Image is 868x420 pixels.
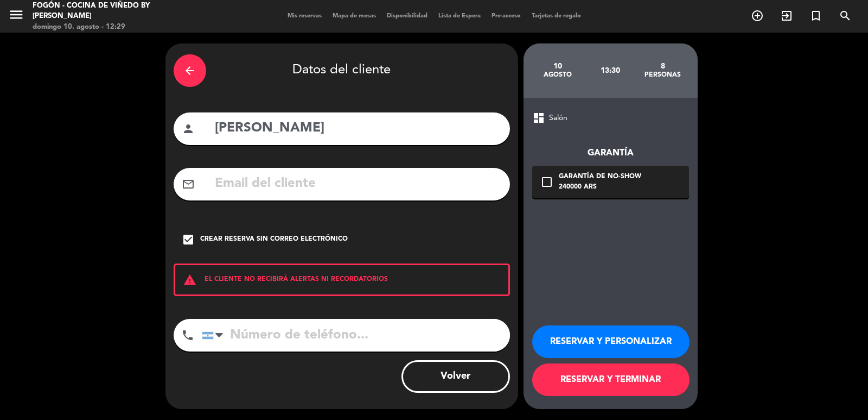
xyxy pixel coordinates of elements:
i: mail_outline [182,178,195,191]
i: check_box [182,233,195,246]
div: 8 [636,62,689,71]
div: personas [636,71,689,79]
i: check_box_outline_blank [540,175,553,189]
span: Salón [549,112,567,124]
span: dashboard [532,111,545,124]
span: Disponibilidad [381,13,433,19]
i: phone [181,329,194,342]
div: EL CLIENTE NO RECIBIRÁ ALERTAS NI RECORDATORIOS [174,264,510,296]
span: Pre-acceso [486,13,526,19]
div: Garantía de no-show [559,172,641,183]
i: exit_to_app [780,9,793,22]
div: domingo 10. agosto - 12:29 [33,22,209,33]
button: menu [8,7,24,27]
div: Argentina: +54 [202,319,227,351]
input: Nombre del cliente [214,117,502,140]
i: warning [175,273,205,286]
div: 240000 ARS [559,182,641,193]
span: Mis reservas [282,13,327,19]
i: arrow_back [183,64,196,77]
div: Garantía [532,146,689,160]
input: Email del cliente [214,173,502,195]
span: Lista de Espera [433,13,486,19]
i: add_circle_outline [751,9,764,22]
div: 13:30 [584,52,636,90]
button: Volver [401,360,510,393]
div: agosto [532,71,584,79]
span: Mapa de mesas [327,13,381,19]
i: menu [8,7,24,23]
i: person [182,122,195,135]
i: turned_in_not [809,9,822,22]
div: Crear reserva sin correo electrónico [200,234,348,245]
div: Datos del cliente [174,52,510,90]
div: Fogón - Cocina de viñedo by [PERSON_NAME] [33,1,209,22]
span: Tarjetas de regalo [526,13,586,19]
div: 10 [532,62,584,71]
button: RESERVAR Y PERSONALIZAR [532,325,690,358]
input: Número de teléfono... [202,319,510,352]
button: RESERVAR Y TERMINAR [532,363,690,396]
i: search [839,9,852,22]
